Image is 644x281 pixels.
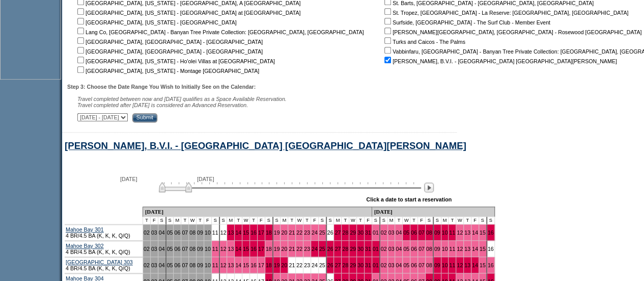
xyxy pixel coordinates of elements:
a: 15 [243,229,249,236]
a: 27 [334,229,341,236]
a: 12 [457,246,463,252]
td: S [479,217,487,224]
a: 23 [304,229,310,236]
a: 23 [304,262,310,268]
a: 31 [365,229,371,236]
a: 26 [327,262,333,268]
a: 31 [365,246,371,252]
a: 01 [373,229,379,236]
a: 07 [418,262,425,268]
a: 23 [304,246,310,252]
a: 28 [342,229,348,236]
td: S [380,217,388,224]
a: 16 [488,262,494,268]
a: 02 [381,229,387,236]
a: 21 [289,229,295,236]
a: 01 [373,246,379,252]
a: 14 [235,262,241,268]
a: 03 [388,246,395,252]
td: W [349,217,357,224]
a: 02 [144,246,150,252]
a: 05 [167,246,173,252]
a: Mahoe Bay 301 [66,226,104,233]
a: 19 [274,262,280,268]
a: 11 [449,229,455,236]
a: 15 [480,262,486,268]
td: W [242,217,250,224]
nobr: [GEOGRAPHIC_DATA], [US_STATE] - [GEOGRAPHIC_DATA] [75,19,237,25]
a: 15 [480,229,486,236]
a: 30 [357,246,363,252]
a: 03 [388,229,395,236]
td: S [212,217,220,224]
td: 4 BR/4.5 BA (K, K, K, Q/Q) [65,224,143,241]
a: 05 [403,262,409,268]
td: T [181,217,189,224]
td: S [166,217,174,224]
td: S [426,217,434,224]
a: 11 [449,246,455,252]
a: 16 [250,246,257,252]
a: 24 [312,229,318,236]
td: F [151,217,158,224]
a: 05 [403,229,409,236]
a: 04 [159,229,165,236]
a: 18 [266,229,272,236]
td: T [143,217,151,224]
a: 06 [411,229,417,236]
nobr: [GEOGRAPHIC_DATA], [US_STATE] - Ho'olei Villas at [GEOGRAPHIC_DATA] [75,58,275,64]
a: 03 [151,262,157,268]
a: 09 [434,246,440,252]
a: 06 [174,246,180,252]
td: T [357,217,365,224]
nobr: [GEOGRAPHIC_DATA], [US_STATE] - [GEOGRAPHIC_DATA] at [GEOGRAPHIC_DATA] [75,10,300,16]
a: 08 [189,246,195,252]
td: T [449,217,456,224]
a: 12 [457,229,463,236]
td: S [273,217,281,224]
a: 04 [396,262,402,268]
a: 15 [480,246,486,252]
td: [DATE] [143,207,372,217]
div: Click a date to start a reservation [366,196,452,202]
a: 09 [197,229,203,236]
nobr: Turks and Caicos - The Palms [382,39,465,45]
td: S [434,217,441,224]
nobr: [GEOGRAPHIC_DATA], [GEOGRAPHIC_DATA] - [GEOGRAPHIC_DATA] [75,48,263,55]
td: M [334,217,342,224]
a: 16 [488,229,494,236]
a: 25 [319,229,325,236]
td: W [403,217,410,224]
a: 13 [464,246,470,252]
a: 03 [388,262,395,268]
a: 25 [319,262,325,268]
nobr: Surfside, [GEOGRAPHIC_DATA] - The Surf Club - Member Event [382,19,550,25]
td: [DATE] [372,207,495,217]
a: 04 [159,246,165,252]
nobr: [GEOGRAPHIC_DATA], [US_STATE] - Montage [GEOGRAPHIC_DATA] [75,68,259,74]
a: 16 [250,229,257,236]
td: S [265,217,273,224]
a: 09 [434,229,440,236]
a: 10 [205,262,211,268]
td: F [311,217,319,224]
a: 07 [418,246,425,252]
a: 11 [449,262,455,268]
a: 08 [426,246,432,252]
a: 14 [472,229,478,236]
a: 24 [312,262,318,268]
a: 07 [182,229,188,236]
a: 05 [403,246,409,252]
a: 08 [426,262,432,268]
a: 04 [396,229,402,236]
a: 28 [342,262,348,268]
a: 26 [327,229,333,236]
td: F [418,217,426,224]
a: 29 [350,246,356,252]
a: 21 [289,262,295,268]
td: T [288,217,296,224]
td: S [327,217,334,224]
a: 12 [457,262,463,268]
a: 19 [274,229,280,236]
td: T [395,217,403,224]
